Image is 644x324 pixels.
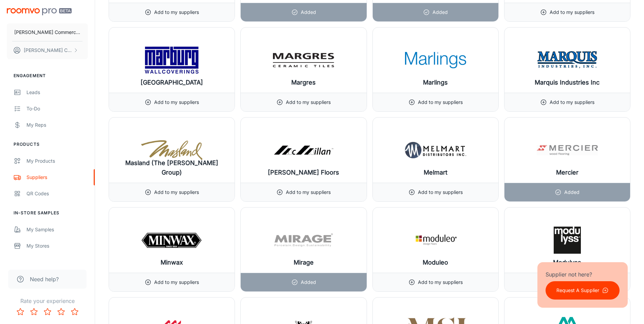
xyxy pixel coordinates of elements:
h6: Masland (The [PERSON_NAME] Group) [114,158,229,177]
button: [PERSON_NAME] Commercial Flooring [7,23,88,41]
p: Add to my suppliers [418,278,463,286]
p: Request A Supplier [556,287,599,294]
h6: Melmart [424,168,447,177]
div: Suppliers [26,174,88,181]
img: Minwax [141,227,202,254]
p: [PERSON_NAME] Commercial Flooring [14,29,80,36]
div: My Reps [26,121,88,129]
button: Request A Supplier [546,281,620,300]
img: Moduleo [405,227,466,254]
img: Modulyss [537,227,598,254]
button: Rate 5 star [68,305,81,319]
p: Add to my suppliers [286,188,331,196]
img: Marlings [405,47,466,74]
img: Margres [273,47,334,74]
div: QR Codes [26,190,88,197]
button: [PERSON_NAME] Cloud [7,41,88,59]
p: Add to my suppliers [154,278,199,286]
h6: [PERSON_NAME] Floors [268,168,339,177]
h6: Margres [291,78,316,87]
h6: [GEOGRAPHIC_DATA] [141,78,203,87]
div: My Stores [26,242,88,250]
h6: Moduleo [423,258,448,267]
h6: Mirage [294,258,314,267]
p: Add to my suppliers [154,98,199,106]
div: To-do [26,105,88,112]
img: Roomvo PRO Beta [7,8,72,15]
img: Mercier [537,137,598,164]
h6: Marquis Industries Inc [535,78,600,87]
span: Need help? [30,275,59,283]
h6: Marlings [423,78,448,87]
img: Marquis Industries Inc [537,47,598,74]
img: Masland (The Dixie Group) [141,137,202,164]
p: Add to my suppliers [418,98,463,106]
div: My Samples [26,226,88,233]
button: Rate 4 star [54,305,68,319]
button: Rate 1 star [14,305,27,319]
button: Rate 2 star [27,305,41,319]
div: My Products [26,157,88,165]
img: Marburg [141,47,202,74]
p: Add to my suppliers [550,98,594,106]
p: Add to my suppliers [154,188,199,196]
div: Leads [26,89,88,96]
h6: Modulyss [553,258,581,267]
img: Melmart [405,137,466,164]
p: Add to my suppliers [550,8,594,16]
p: Add to my suppliers [418,188,463,196]
img: McMillan Floors [273,137,334,164]
p: Added [564,188,579,196]
h6: Mercier [556,168,578,177]
p: Add to my suppliers [286,98,331,106]
p: Added [433,8,448,16]
p: Added [301,8,316,16]
p: Add to my suppliers [154,8,199,16]
p: Supplier not here? [546,270,620,278]
p: [PERSON_NAME] Cloud [24,47,72,54]
p: Added [301,278,316,286]
button: Rate 3 star [41,305,54,319]
img: Mirage [273,227,334,254]
h6: Minwax [161,258,183,267]
p: Rate your experience [5,297,89,305]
